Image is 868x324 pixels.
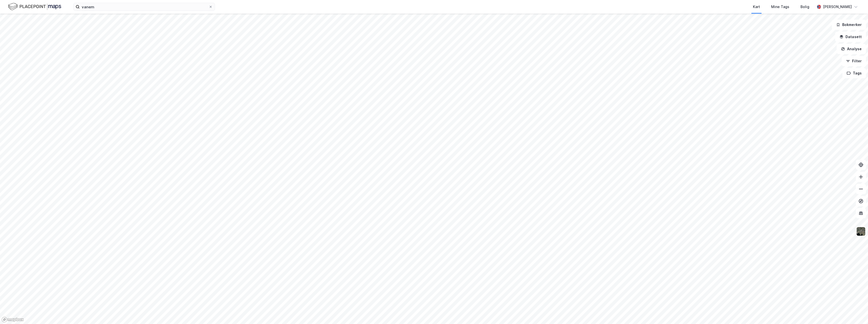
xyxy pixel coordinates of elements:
button: Tags [842,68,866,78]
div: Bolig [800,4,809,10]
div: Mine Tags [771,4,789,10]
a: Mapbox homepage [2,317,24,322]
button: Datasett [835,32,866,42]
img: logo.f888ab2527a4732fd821a326f86c7f29.svg [8,2,61,11]
input: Søk på adresse, matrikkel, gårdeiere, leietakere eller personer [80,3,209,11]
div: Kontrollprogram for chat [843,300,868,324]
div: [PERSON_NAME] [823,4,852,10]
button: Analyse [837,44,866,54]
button: Filter [842,56,866,66]
div: Kart [753,4,760,10]
img: 9k= [856,227,866,236]
iframe: Chat Widget [843,300,868,324]
button: Bokmerker [832,20,866,30]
